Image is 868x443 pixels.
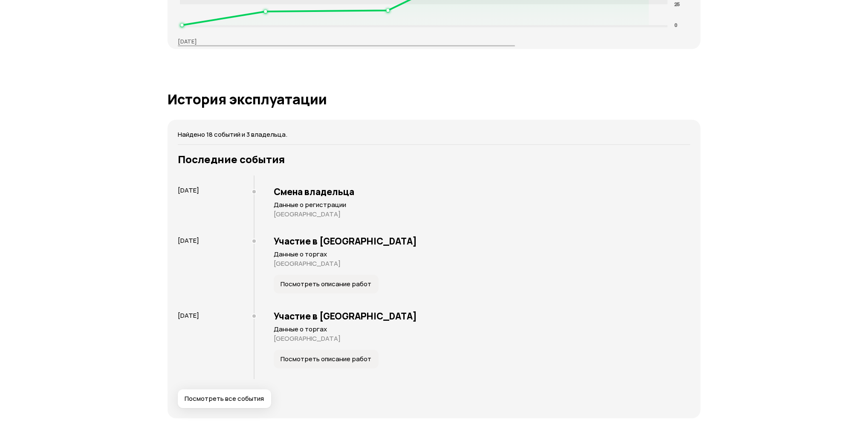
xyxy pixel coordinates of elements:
[274,350,379,368] button: Посмотреть описание работ
[274,201,690,209] p: Данные о регистрации
[274,334,690,343] p: [GEOGRAPHIC_DATA]
[674,21,677,28] tspan: 0
[281,280,371,288] span: Посмотреть описание работ
[185,394,264,403] span: Посмотреть все события
[674,0,680,7] tspan: 25
[178,236,199,245] span: [DATE]
[178,153,690,165] h3: Последние события
[274,275,379,293] button: Посмотреть описание работ
[178,311,199,320] span: [DATE]
[168,92,700,107] h1: История эксплуатации
[274,186,690,197] h3: Смена владельца
[178,186,199,195] span: [DATE]
[274,259,690,268] p: [GEOGRAPHIC_DATA]
[274,236,690,247] h3: Участие в [GEOGRAPHIC_DATA]
[274,311,690,322] h3: Участие в [GEOGRAPHIC_DATA]
[274,210,690,219] p: [GEOGRAPHIC_DATA]
[178,37,197,45] p: [DATE]
[178,130,690,139] p: Найдено 18 событий и 3 владельца.
[178,389,271,408] button: Посмотреть все события
[274,250,690,259] p: Данные о торгах
[281,355,371,363] span: Посмотреть описание работ
[274,325,690,334] p: Данные о торгах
